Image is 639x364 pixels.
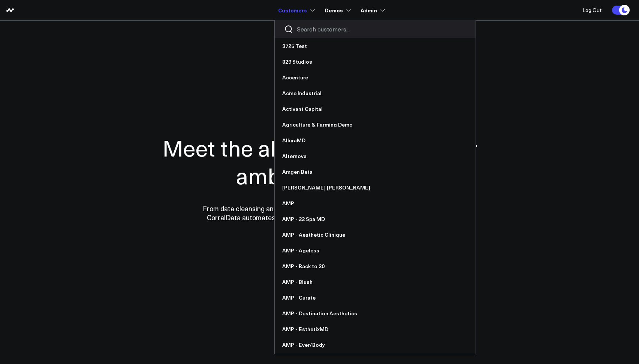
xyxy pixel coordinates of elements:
[187,204,453,222] p: From data cleansing and integration to personalized dashboards and insights, CorralData automates...
[275,306,476,321] a: AMP - Destination Aesthetics
[275,70,476,85] a: Accenture
[275,290,476,306] a: AMP - Curate
[325,3,349,17] a: Demos
[297,25,466,33] input: Search customers input
[275,180,476,195] a: [PERSON_NAME] [PERSON_NAME]
[275,258,476,274] a: AMP - Back to 30
[275,117,476,133] a: Agriculture & Farming Demo
[275,148,476,164] a: Alternova
[275,133,476,148] a: AlluraMD
[361,3,383,17] a: Admin
[275,195,476,211] a: AMP
[284,25,293,34] button: Search customers button
[275,337,476,353] a: AMP - Ever/Body
[275,211,476,227] a: AMP - 22 Spa MD
[275,38,476,54] a: 3725 Test
[136,134,503,189] h1: Meet the all-in-one data hub for ambitious teams
[275,321,476,337] a: AMP - EsthetixMD
[275,85,476,101] a: Acme Industrial
[275,227,476,243] a: AMP - Aesthetic Clinique
[278,3,313,17] a: Customers
[275,243,476,258] a: AMP - Ageless
[275,101,476,117] a: Activant Capital
[275,54,476,70] a: 829 Studios
[275,274,476,290] a: AMP - Blush
[275,164,476,180] a: Amgen Beta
